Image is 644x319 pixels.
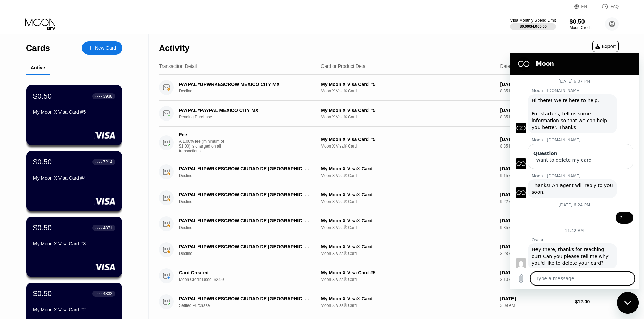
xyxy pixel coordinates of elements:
div: Moon X Visa® Card [321,277,495,282]
div: My Moon X Visa Card #4 [33,175,115,181]
div: Visa Monthly Spend Limit$0.00/$4,000.00 [510,18,556,30]
div: My Moon X Visa® Card [321,192,495,197]
div: ● ● ● ● [95,95,102,97]
div: ● ● ● ● [95,293,102,295]
div: My Moon X Visa Card #3 [33,241,115,246]
div: $0.50 [33,223,52,232]
div: ● ● ● ● [95,227,102,229]
div: 9:35 AM [500,225,570,230]
div: 3:28 AM [500,251,570,256]
div: [DATE] [500,166,570,171]
div: Moon X Visa® Card [321,225,495,230]
div: [DATE] [500,82,570,87]
div: My Moon X Visa® Card [321,244,495,249]
div: Settled Purchase [179,303,320,308]
div: ● ● ● ● [95,161,102,163]
div: Moon X Visa® Card [321,144,495,149]
div: 9:15 AM [500,173,570,178]
div: $0.00 / $4,000.00 [520,24,547,28]
div: Visa Monthly Spend Limit [510,18,556,23]
div: 4871 [103,225,112,230]
div: $0.50● ● ● ●4871My Moon X Visa Card #3 [26,217,122,277]
div: Pending Purchase [179,115,320,119]
div: [DATE] [500,192,570,197]
div: 7214 [103,160,112,164]
div: $0.50 [33,158,52,166]
div: My Moon X Visa Card #5 [321,270,495,275]
div: 3938 [103,94,112,99]
div: [DATE] [500,108,570,113]
div: FAQ [611,4,619,9]
div: PAYPAL *UPWRKESCROW CIUDAD DE [GEOGRAPHIC_DATA] [179,166,310,171]
div: [DATE] [500,137,570,142]
div: 3:09 AM [500,303,570,308]
div: My Moon X Visa Card #5 [321,137,495,142]
div: Moon Credit [570,25,592,30]
div: 9:22 AM [500,199,570,204]
div: My Moon X Visa® Card [321,218,495,223]
div: $0.50● ● ● ●3938My Moon X Visa Card #5 [26,85,122,145]
div: $12.00 [575,299,619,304]
div: My Moon X Visa Card #5 [33,109,115,115]
div: PAYPAL *UPWRKESCROW MEXICO CITY MXDeclineMy Moon X Visa Card #5Moon X Visa® Card[DATE]8:35 PM$1.76 [159,75,619,101]
div: PAYPAL *UPWRKESCROW CIUDAD DE [GEOGRAPHIC_DATA]DeclineMy Moon X Visa® CardMoon X Visa® Card[DATE]... [159,159,619,185]
div: [DATE] [500,296,570,301]
div: PAYPAL *UPWRKESCROW CIUDAD DE [GEOGRAPHIC_DATA]DeclineMy Moon X Visa® CardMoon X Visa® Card[DATE]... [159,237,619,263]
div: $0.50● ● ● ●7214My Moon X Visa Card #4 [26,151,122,211]
div: Active [31,65,45,70]
div: FeeA 1.00% fee (minimum of $1.00) is charged on all transactionsMy Moon X Visa Card #5Moon X Visa... [159,127,619,159]
div: FAQ [595,3,619,10]
div: Activity [159,43,189,53]
div: PAYPAL *UPWRKESCROW CIUDAD DE [GEOGRAPHIC_DATA] [179,296,310,301]
div: My Moon X Visa® Card [321,296,495,301]
div: PAYPAL *UPWRKESCROW MEXICO CITY MX [179,82,310,87]
iframe: Button to launch messaging window, 1 unread message [617,292,639,314]
div: 8:35 PM [500,144,570,149]
div: $0.50 [33,289,52,298]
div: $0.50Moon Credit [570,18,592,30]
div: Export [595,44,616,49]
div: My Moon X Visa® Card [321,166,495,171]
div: Fee [179,132,226,137]
div: Cards [26,43,50,53]
div: $0.50 [570,18,592,25]
div: Decline [179,251,320,256]
div: Moon X Visa® Card [321,173,495,178]
div: Card CreatedMoon Credit Used: $2.99My Moon X Visa Card #5Moon X Visa® Card[DATE]3:10 AM$2.99 [159,263,619,289]
div: PAYPAL *UPWRKESCROW CIUDAD DE [GEOGRAPHIC_DATA]DeclineMy Moon X Visa® CardMoon X Visa® Card[DATE]... [159,185,619,211]
div: PAYPAL *UPWRKESCROW CIUDAD DE [GEOGRAPHIC_DATA]Settled PurchaseMy Moon X Visa® CardMoon X Visa® C... [159,289,619,315]
div: PAYPAL *UPWRKESCROW CIUDAD DE [GEOGRAPHIC_DATA] [179,192,310,197]
div: EN [574,3,595,10]
div: Decline [179,173,320,178]
div: PAYPAL *UPWRKESCROW CIUDAD DE [GEOGRAPHIC_DATA]DeclineMy Moon X Visa® CardMoon X Visa® Card[DATE]... [159,211,619,237]
div: 8:35 PM [500,115,570,119]
div: Date & Time [500,63,526,69]
iframe: Messaging window [510,53,639,289]
div: My Moon X Visa Card #5 [321,82,495,87]
div: 4332 [103,291,112,296]
div: Moon X Visa® Card [321,199,495,204]
div: 8:35 PM [500,89,570,94]
div: EN [581,4,587,9]
div: PAYPAL *UPWRKESCROW CIUDAD DE [GEOGRAPHIC_DATA] [179,218,310,223]
div: PAYPAL *PAYPAL MEXICO CITY MXPending PurchaseMy Moon X Visa Card #5Moon X Visa® Card[DATE]8:35 PM... [159,101,619,127]
div: My Moon X Visa Card #5 [321,108,495,113]
div: Moon X Visa® Card [321,115,495,119]
div: Moon X Visa® Card [321,89,495,94]
div: New Card [82,41,122,55]
div: Decline [179,199,320,204]
div: PAYPAL *UPWRKESCROW CIUDAD DE [GEOGRAPHIC_DATA] [179,244,310,249]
